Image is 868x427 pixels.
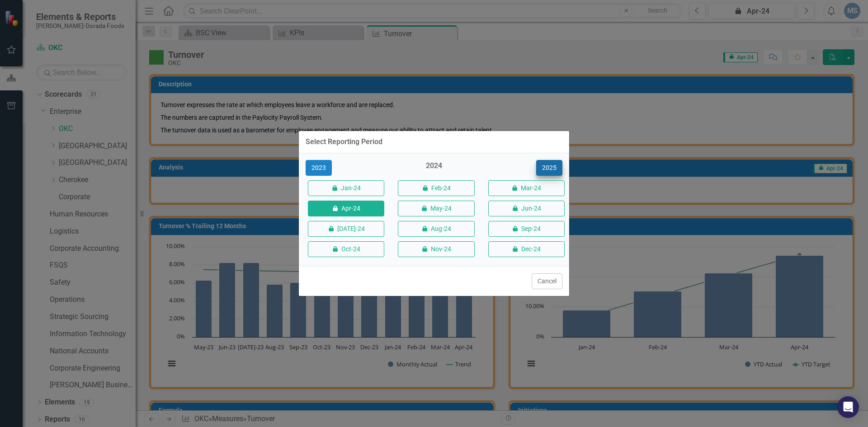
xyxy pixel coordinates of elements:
button: Aug-24 [398,221,474,237]
button: May-24 [398,201,474,216]
button: Jan-24 [308,180,384,196]
button: Oct-24 [308,241,384,257]
button: 2025 [536,160,562,176]
div: Open Intercom Messenger [837,396,859,418]
button: [DATE]-24 [308,221,384,237]
button: Dec-24 [488,241,565,257]
button: Apr-24 [308,201,384,216]
button: Jun-24 [488,201,565,216]
button: Sep-24 [488,221,565,237]
button: Mar-24 [488,180,565,196]
button: 2023 [306,160,332,176]
button: Cancel [532,273,562,289]
button: Nov-24 [398,241,474,257]
div: 2024 [396,161,472,176]
div: Select Reporting Period [306,138,382,146]
button: Feb-24 [398,180,474,196]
